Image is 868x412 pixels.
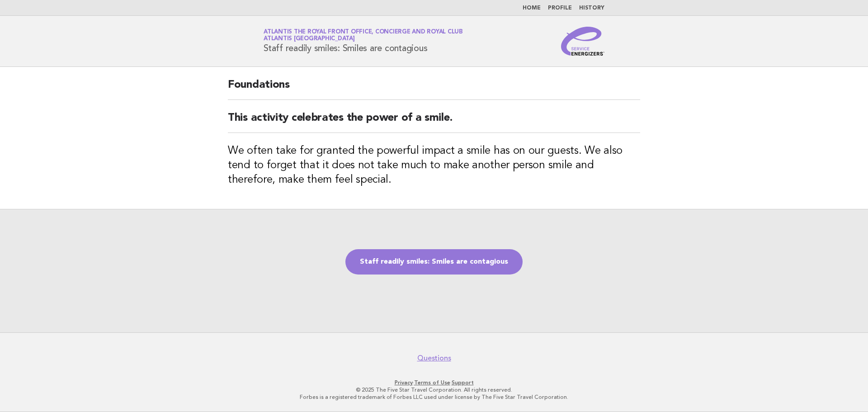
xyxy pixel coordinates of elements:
p: Forbes is a registered trademark of Forbes LLC used under license by The Five Star Travel Corpora... [157,393,711,401]
p: © 2025 The Five Star Travel Corporation. All rights reserved. [157,386,711,393]
a: Atlantis The Royal Front Office, Concierge and Royal ClubAtlantis [GEOGRAPHIC_DATA] [264,29,463,42]
a: Staff readily smiles: Smiles are contagious [345,249,523,275]
span: Atlantis [GEOGRAPHIC_DATA] [264,36,355,42]
img: Service Energizers [561,27,604,56]
a: Terms of Use [414,379,450,386]
h2: Foundations [228,78,640,100]
a: Support [452,379,474,386]
h2: This activity celebrates the power of a smile. [228,111,640,133]
a: Home [523,5,541,11]
a: Profile [548,5,572,11]
a: Questions [417,354,451,363]
a: History [579,5,604,11]
a: Privacy [395,379,413,386]
h3: We often take for granted the powerful impact a smile has on our guests. We also tend to forget t... [228,144,640,187]
h1: Staff readily smiles: Smiles are contagious [264,29,463,53]
p: · · [157,379,711,386]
